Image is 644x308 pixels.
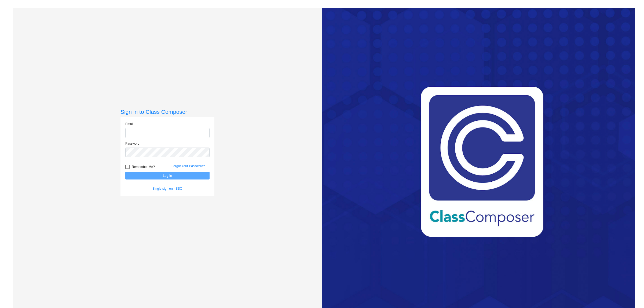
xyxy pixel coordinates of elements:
[132,164,155,170] span: Remember Me?
[152,187,182,190] a: Single sign on - SSO
[125,172,210,179] button: Log In
[120,108,214,115] h3: Sign in to Class Composer
[125,122,133,126] label: Email
[125,141,140,146] label: Password
[171,164,205,168] a: Forgot Your Password?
